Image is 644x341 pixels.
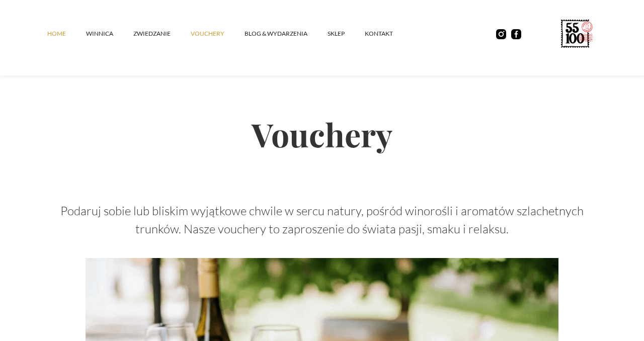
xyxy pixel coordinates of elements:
[47,19,86,49] a: Home
[47,82,597,186] h2: Vouchery
[328,19,365,49] a: SKLEP
[47,202,597,238] p: Podaruj sobie lub bliskim wyjątkowe chwile w sercu natury, pośród winorośli i aromatów szlachetny...
[191,19,245,49] a: vouchery
[86,19,133,49] a: winnica
[133,19,191,49] a: ZWIEDZANIE
[365,19,413,49] a: kontakt
[245,19,328,49] a: Blog & Wydarzenia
